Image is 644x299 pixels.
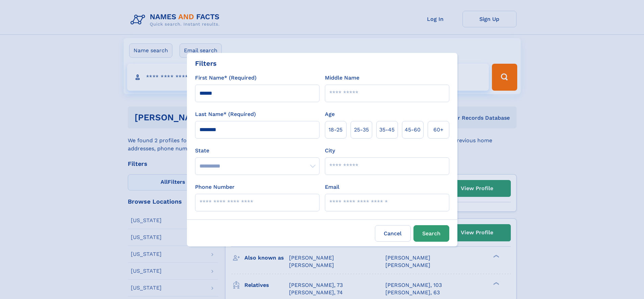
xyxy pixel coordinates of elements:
span: 45‑60 [405,126,421,134]
div: Filters [195,58,217,68]
span: 60+ [433,126,444,134]
label: Last Name* (Required) [195,110,256,118]
label: Middle Name [325,74,359,82]
label: State [195,147,319,155]
span: 18‑25 [329,126,342,134]
button: Search [413,225,449,242]
label: Cancel [375,225,411,242]
label: Phone Number [195,183,235,191]
span: 25‑35 [354,126,369,134]
label: First Name* (Required) [195,74,257,82]
label: Email [325,183,339,191]
span: 35‑45 [379,126,395,134]
label: City [325,147,335,155]
label: Age [325,110,335,118]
